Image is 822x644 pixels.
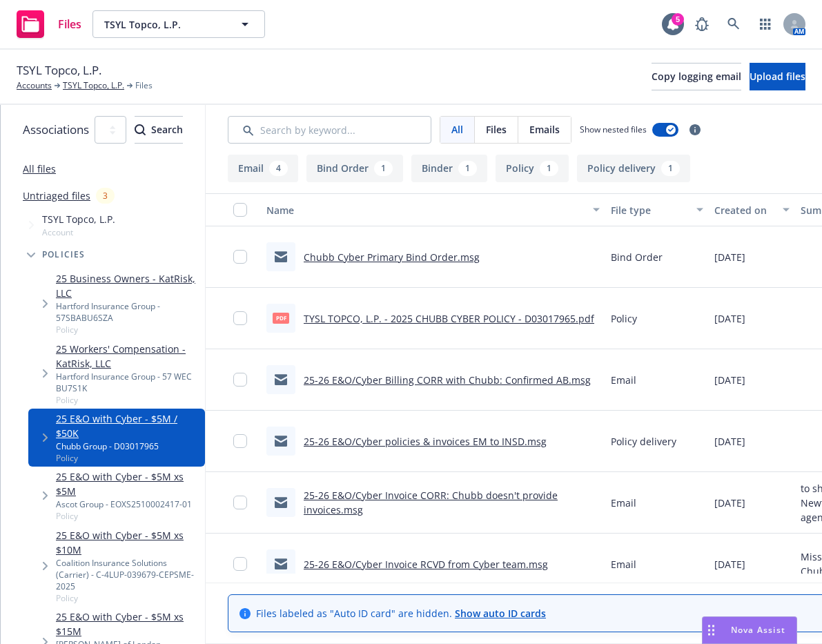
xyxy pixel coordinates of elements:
[228,116,431,144] input: Search by keyword...
[42,251,86,259] span: Policies
[56,324,199,335] span: Policy
[750,70,805,83] span: Upload files
[605,193,709,226] button: File type
[714,373,745,387] span: [DATE]
[233,203,247,217] input: Select all
[56,300,199,324] div: Hartford Insurance Group - 57SBABU6SZA
[56,469,199,498] a: 25 E&O with Cyber - $5M xs $5M
[56,609,199,638] a: 25 E&O with Cyber - $5M xs $15M
[374,161,393,176] div: 1
[56,440,199,452] div: Chubb Group - D03017965
[529,122,560,137] span: Emails
[714,250,745,264] span: [DATE]
[261,193,605,226] button: Name
[611,496,636,510] span: Email
[233,434,247,448] input: Toggle Row Selected
[56,498,199,510] div: Ascot Group - EOXS2510002417-01
[11,5,87,43] a: Files
[56,371,199,394] div: Hartford Insurance Group - 57 WEC BU7S1K
[652,63,741,90] button: Copy logging email
[496,155,569,182] button: Policy
[672,13,684,26] div: 5
[611,311,637,326] span: Policy
[56,557,199,592] div: Coalition Insurance Solutions (Carrier) - C-4LUP-039679-CEPSME-2025
[709,193,795,226] button: Created on
[611,203,688,217] div: File type
[306,155,403,182] button: Bind Order
[56,528,199,557] a: 25 E&O with Cyber - $5M xs $10M
[17,61,101,79] span: TSYL Topco, L.P.
[56,394,199,406] span: Policy
[455,607,546,620] a: Show auto ID cards
[714,557,745,572] span: [DATE]
[233,373,247,387] input: Toggle Row Selected
[56,411,199,440] a: 25 E&O with Cyber - $5M / $50K
[458,161,477,176] div: 1
[135,116,183,144] button: SearchSearch
[720,10,747,38] a: Search
[750,63,805,90] button: Upload files
[688,10,716,38] a: Report a Bug
[304,312,594,325] a: TYSL TOPCO, L.P. - 2025 CHUBB CYBER POLICY - D03017965.pdf
[611,373,636,387] span: Email
[273,313,289,323] span: pdf
[135,117,183,143] div: Search
[540,161,558,176] div: 1
[714,311,745,326] span: [DATE]
[23,162,56,175] a: All files
[611,250,663,264] span: Bind Order
[233,311,247,325] input: Toggle Row Selected
[42,212,115,226] span: TSYL Topco, L.P.
[486,122,507,137] span: Files
[56,271,199,300] a: 25 Business Owners - KatRisk, LLC
[702,616,797,644] button: Nova Assist
[228,155,298,182] button: Email
[56,452,199,464] span: Policy
[611,434,676,449] span: Policy delivery
[135,79,153,92] span: Files
[23,188,90,203] a: Untriaged files
[17,79,52,92] a: Accounts
[304,373,591,387] a: 25-26 E&O/Cyber Billing CORR with Chubb: Confirmed AB.msg
[611,557,636,572] span: Email
[304,558,548,571] a: 25-26 E&O/Cyber Invoice RCVD from Cyber team.msg
[96,188,115,204] div: 3
[714,203,774,217] div: Created on
[714,434,745,449] span: [DATE]
[451,122,463,137] span: All
[104,17,224,32] span: TSYL Topco, L.P.
[56,510,199,522] span: Policy
[580,124,647,135] span: Show nested files
[269,161,288,176] div: 4
[23,121,89,139] span: Associations
[233,250,247,264] input: Toggle Row Selected
[304,251,480,264] a: Chubb Cyber Primary Bind Order.msg
[703,617,720,643] div: Drag to move
[56,592,199,604] span: Policy
[752,10,779,38] a: Switch app
[731,624,785,636] span: Nova Assist
[135,124,146,135] svg: Search
[233,496,247,509] input: Toggle Row Selected
[233,557,247,571] input: Toggle Row Selected
[56,342,199,371] a: 25 Workers' Compensation - KatRisk, LLC
[42,226,115,238] span: Account
[256,606,546,621] span: Files labeled as "Auto ID card" are hidden.
[266,203,585,217] div: Name
[714,496,745,510] span: [DATE]
[411,155,487,182] button: Binder
[652,70,741,83] span: Copy logging email
[92,10,265,38] button: TSYL Topco, L.P.
[577,155,690,182] button: Policy delivery
[661,161,680,176] div: 1
[63,79,124,92] a: TSYL Topco, L.P.
[304,489,558,516] a: 25-26 E&O/Cyber Invoice CORR: Chubb doesn't provide invoices.msg
[58,19,81,30] span: Files
[304,435,547,448] a: 25-26 E&O/Cyber policies & invoices EM to INSD.msg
